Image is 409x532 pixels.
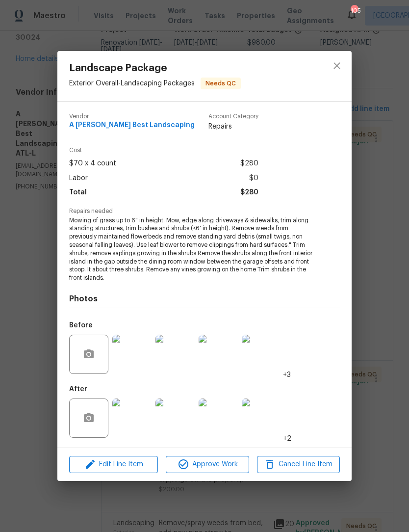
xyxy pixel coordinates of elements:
[69,171,88,186] span: Labor
[69,122,195,129] span: A [PERSON_NAME] Best Landscaping
[69,113,195,120] span: Vendor
[260,458,337,471] span: Cancel Line Item
[72,458,155,471] span: Edit Line Item
[69,80,195,87] span: Exterior Overall - Landscaping Packages
[257,456,340,473] button: Cancel Line Item
[69,216,313,282] span: Mowing of grass up to 6" in height. Mow, edge along driveways & sidewalks, trim along standing st...
[325,54,349,78] button: close
[208,113,258,120] span: Account Category
[69,186,87,200] span: Total
[69,386,87,393] h5: After
[283,370,291,380] span: +3
[208,122,258,132] span: Repairs
[69,294,340,304] h4: Photos
[169,458,246,471] span: Approve Work
[69,322,93,329] h5: Before
[69,456,158,473] button: Edit Line Item
[240,186,258,200] span: $280
[69,208,340,214] span: Repairs needed
[166,456,249,473] button: Approve Work
[351,6,358,16] div: 105
[249,171,258,186] span: $0
[69,147,258,154] span: Cost
[283,434,291,444] span: +2
[69,63,241,74] span: Landscape Package
[202,79,240,88] span: Needs QC
[69,157,116,171] span: $70 x 4 count
[240,157,258,171] span: $280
